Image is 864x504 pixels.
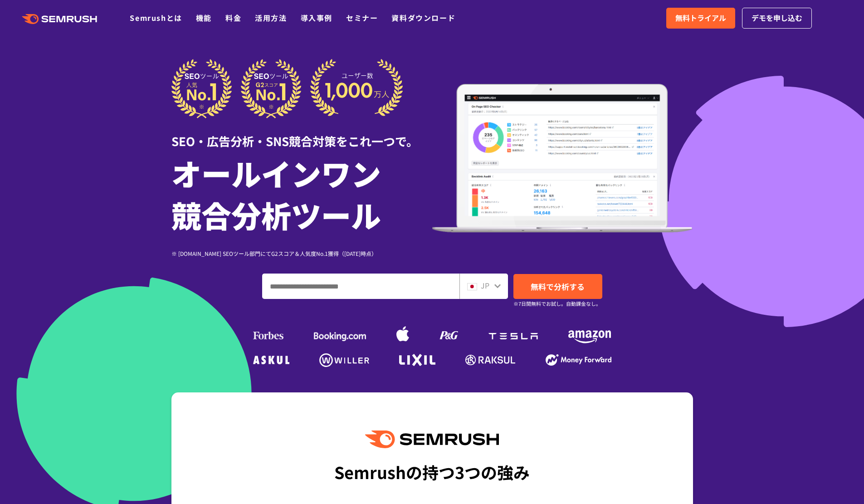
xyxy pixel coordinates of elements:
[531,281,585,292] span: 無料で分析する
[171,249,432,258] div: ※ [DOMAIN_NAME] SEOツール部門にてG2スコア＆人気度No.1獲得（[DATE]時点）
[196,12,212,23] a: 機能
[130,12,182,23] a: Semrushとは
[666,8,735,29] a: 無料トライアル
[255,12,287,23] a: 活用方法
[675,12,726,24] span: 無料トライアル
[171,118,432,150] div: SEO・広告分析・SNS競合対策をこれ一つで。
[263,274,459,298] input: ドメイン、キーワードまたはURLを入力してください
[225,12,241,23] a: 料金
[391,12,455,23] a: 資料ダウンロード
[481,280,489,291] span: JP
[513,299,601,308] small: ※7日間無料でお試し。自動課金なし。
[171,152,432,235] h1: オールインワン 競合分析ツール
[301,12,332,23] a: 導入事例
[334,455,530,489] div: Semrushの持つ3つの強み
[752,12,802,24] span: デモを申し込む
[513,274,602,299] a: 無料で分析する
[742,8,812,29] a: デモを申し込む
[365,431,498,448] img: Semrush
[346,12,378,23] a: セミナー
